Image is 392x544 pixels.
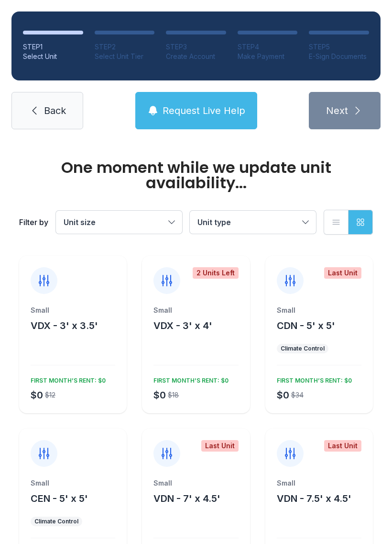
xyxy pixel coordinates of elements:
span: CEN - 5' x 5' [31,493,88,504]
div: $0 [31,388,43,402]
div: STEP 5 [309,42,369,52]
div: Last Unit [201,440,239,452]
div: Last Unit [324,267,361,279]
button: Unit size [56,211,182,234]
div: $18 [168,390,179,400]
div: E-Sign Documents [309,52,369,61]
span: Next [326,104,348,117]
button: VDX - 3' x 3.5' [31,319,98,332]
span: Back [44,104,66,117]
div: Small [31,478,115,488]
span: VDN - 7.5' x 4.5' [277,493,351,504]
div: STEP 2 [95,42,155,52]
div: One moment while we update unit availability... [19,160,373,191]
div: Small [31,306,115,315]
button: VDN - 7' x 4.5' [153,492,220,505]
div: FIRST MONTH’S RENT: $0 [27,373,106,385]
button: CEN - 5' x 5' [31,492,88,505]
div: Make Payment [238,52,298,61]
div: Small [277,478,361,488]
div: FIRST MONTH’S RENT: $0 [273,373,352,385]
div: Create Account [166,52,226,61]
div: $34 [291,390,304,400]
div: $12 [45,390,55,400]
span: Request Live Help [163,104,245,117]
div: Last Unit [324,440,361,452]
div: FIRST MONTH’S RENT: $0 [150,373,229,385]
div: $0 [153,388,166,402]
div: Filter by [19,216,48,228]
div: STEP 4 [238,42,298,52]
button: VDN - 7.5' x 4.5' [277,492,351,505]
div: Climate Control [281,345,325,352]
div: Small [153,478,238,488]
div: Select Unit Tier [95,52,155,61]
div: STEP 1 [23,42,83,52]
div: Climate Control [34,518,78,525]
button: CDN - 5' x 5' [277,319,335,332]
button: Unit type [190,211,316,234]
div: Select Unit [23,52,83,61]
div: 2 Units Left [193,267,239,279]
button: VDX - 3' x 4' [153,319,212,332]
div: Small [277,306,361,315]
span: VDX - 3' x 3.5' [31,320,98,331]
div: STEP 3 [166,42,226,52]
span: CDN - 5' x 5' [277,320,335,331]
span: Unit type [197,217,231,227]
div: Small [153,306,238,315]
span: VDX - 3' x 4' [153,320,212,331]
span: Unit size [64,217,96,227]
div: $0 [277,388,289,402]
span: VDN - 7' x 4.5' [153,493,220,504]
